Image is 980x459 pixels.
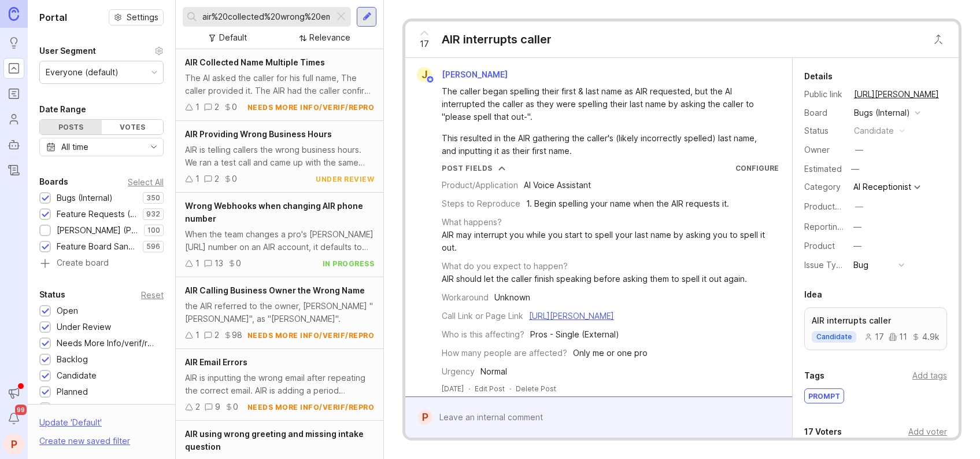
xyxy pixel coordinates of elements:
[185,72,374,97] div: The AI asked the caller for his full name, The caller provided it. The AIR had the caller confirm...
[804,260,846,270] label: Issue Type
[804,181,845,193] div: Category
[323,259,375,269] div: in progress
[805,389,844,403] div: prompt
[176,277,383,349] a: AIR Calling Business Owner the Wrong Namethe AIR referred to the owner, [PERSON_NAME] "[PERSON_NA...
[195,101,199,113] div: 1
[852,199,867,214] button: ProductboardID
[185,228,374,254] div: When the team changes a pro's [PERSON_NAME][URL] number on an AIR account, it defaults to VR webh...
[853,221,861,233] div: —
[39,10,67,24] h1: Portal
[812,315,940,326] p: AIR interrupts caller
[3,83,24,104] a: Roadmaps
[442,291,489,304] div: Workaround
[526,197,729,210] div: 1. Begin spelling your name when the AIR requests it.
[185,129,332,139] span: AIR Providing Wrong Business Hours
[176,121,383,193] a: AIR Providing Wrong Business HoursAIR is telling callers the wrong business hours. We ran a test ...
[854,124,894,137] div: candidate
[442,384,464,394] a: [DATE]
[195,257,199,270] div: 1
[420,38,429,50] span: 17
[848,161,863,177] div: —
[195,329,199,342] div: 1
[202,10,330,23] input: Search...
[850,87,942,102] a: [URL][PERSON_NAME]
[804,201,866,211] label: ProductboardID
[855,200,863,213] div: —
[57,304,78,317] div: Open
[215,329,219,342] div: 2
[442,132,769,157] div: This resulted in the AIR gathering the caller's (likely incorrectly spelled) last name, and input...
[9,7,19,20] img: Canny Home
[3,32,24,53] a: Ideas
[418,410,432,425] div: P
[147,226,160,235] p: 100
[39,416,102,435] div: Update ' Default '
[176,349,383,421] a: AIR Email ErrorsAIR is inputting the wrong email after repeating the correct email. AIR is adding...
[442,273,747,285] div: AIR should let the caller finish speaking before asking them to spell it out again.
[46,66,119,79] div: Everyone (default)
[442,328,524,341] div: Who is this affecting?
[219,31,247,44] div: Default
[804,369,824,383] div: Tags
[141,292,164,298] div: Reset
[804,165,842,173] div: Estimated
[247,331,375,340] div: needs more info/verif/repro
[57,385,88,398] div: Planned
[912,333,940,341] div: 4.9k
[61,141,88,153] div: All time
[15,405,27,415] span: 99
[853,183,911,191] div: AI Receptionist
[442,365,475,378] div: Urgency
[442,310,523,322] div: Call Link or Page Link
[185,57,325,67] span: AIR Collected Name Multiple Times
[908,425,947,438] div: Add voter
[57,224,138,237] div: [PERSON_NAME] (Public)
[146,210,160,219] p: 932
[516,384,556,394] div: Delete Post
[426,75,435,84] img: member badge
[39,259,164,269] a: Create board
[442,229,779,254] div: AIR may interrupt you while you start to spell your last name by asking you to spell it out.
[215,101,219,113] div: 2
[442,216,502,229] div: What happens?
[185,300,374,325] div: the AIR referred to the owner, [PERSON_NAME] "[PERSON_NAME]", as "[PERSON_NAME]".
[39,288,65,302] div: Status
[109,9,164,25] a: Settings
[57,369,97,382] div: Candidate
[146,193,160,203] p: 350
[804,307,947,350] a: AIR interrupts callercandidate17114.9k
[912,369,947,382] div: Add tags
[529,311,614,321] a: [URL][PERSON_NAME]
[39,175,68,189] div: Boards
[185,144,374,169] div: AIR is telling callers the wrong business hours. We ran a test call and came up with the same iss...
[509,384,511,394] div: ·
[57,208,137,221] div: Feature Requests (Internal)
[442,163,493,173] div: Post Fields
[530,328,619,341] div: Pros - Single (External)
[853,259,868,271] div: Bug
[247,102,375,112] div: needs more info/verif/repro
[417,67,432,82] div: J
[57,192,113,204] div: Bugs (Internal)
[442,260,568,273] div: What do you expect to happen?
[855,144,863,156] div: —
[804,69,833,83] div: Details
[804,241,835,251] label: Product
[804,288,822,302] div: Idea
[442,163,505,173] button: Post Fields
[442,179,518,192] div: Product/Application
[927,28,950,51] button: Close button
[804,144,845,156] div: Owner
[39,435,130,447] div: Create new saved filter
[57,402,100,414] div: In Progress
[185,372,374,397] div: AIR is inputting the wrong email after repeating the correct email. AIR is adding a period betwee...
[145,142,163,152] svg: toggle icon
[40,120,102,134] div: Posts
[3,58,24,79] a: Portal
[3,109,24,130] a: Users
[480,365,507,378] div: Normal
[3,434,24,454] button: P
[146,242,160,251] p: 596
